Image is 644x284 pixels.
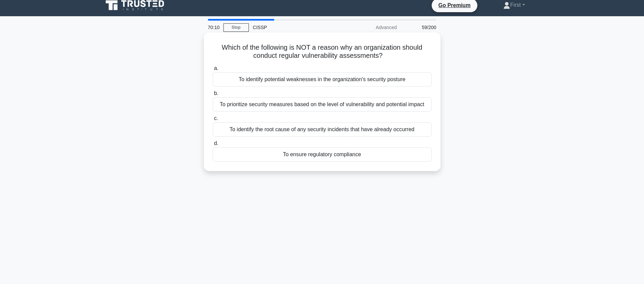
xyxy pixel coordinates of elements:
[212,43,432,60] h5: Which of the following is NOT a reason why an organization should conduct regular vulnerability a...
[401,21,440,34] div: 59/200
[342,21,401,34] div: Advanced
[213,72,432,87] div: To identify potential weaknesses in the organization's security posture
[249,21,342,34] div: CISSP
[213,122,432,137] div: To identify the root cause of any security incidents that have already occurred
[214,65,218,71] span: a.
[204,21,223,34] div: 70:10
[434,1,475,9] a: Go Premium
[223,23,249,32] a: Stop
[213,147,432,162] div: To ensure regulatory compliance
[214,90,218,96] span: b.
[213,97,432,112] div: To prioritize security measures based on the level of vulnerability and potential impact
[214,115,218,121] span: c.
[214,140,218,146] span: d.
